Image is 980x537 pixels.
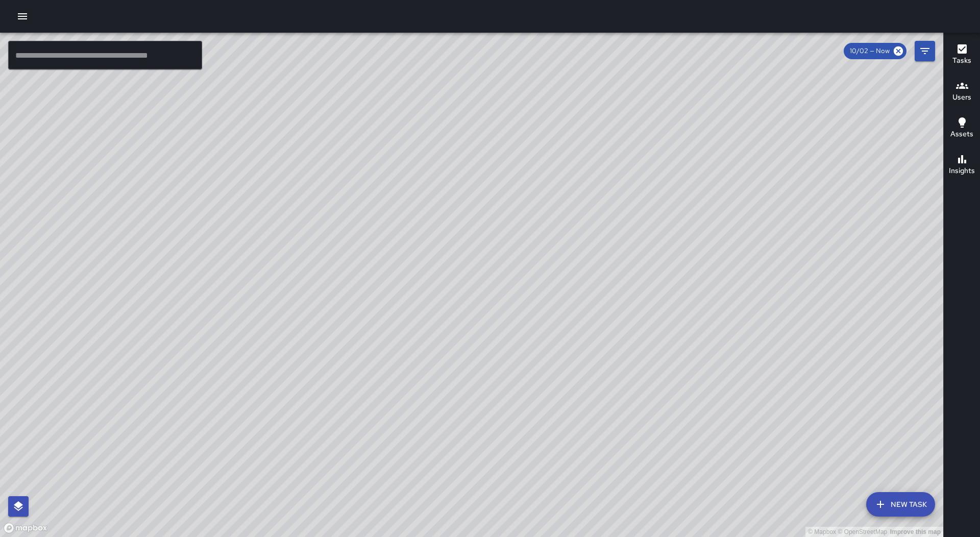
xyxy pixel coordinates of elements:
[844,46,896,56] span: 10/02 — Now
[952,55,971,66] h6: Tasks
[944,110,980,147] button: Assets
[944,147,980,184] button: Insights
[844,43,906,59] div: 10/02 — Now
[866,492,935,517] button: New Task
[915,41,935,61] button: Filters
[944,74,980,110] button: Users
[950,129,973,140] h6: Assets
[949,165,975,177] h6: Insights
[952,92,971,103] h6: Users
[944,37,980,74] button: Tasks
